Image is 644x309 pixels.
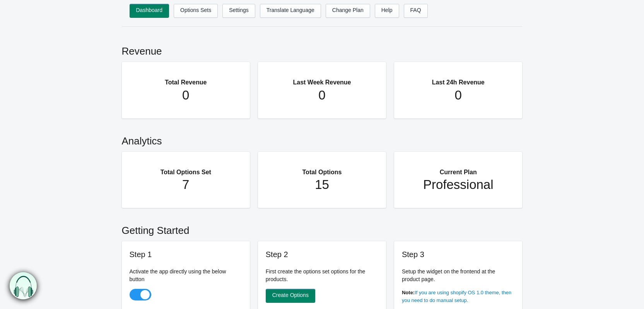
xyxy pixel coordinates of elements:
p: First create the options set options for the products. [266,268,379,283]
a: Options Sets [174,4,218,18]
a: Help [375,4,399,18]
h2: Last Week Revenue [273,70,371,88]
a: Translate Language [260,4,321,18]
h3: Step 3 [402,249,515,260]
h1: 0 [410,88,507,103]
h1: 15 [273,177,371,192]
h2: Last 24h Revenue [410,70,507,88]
h2: Analytics [122,126,523,152]
h3: Step 1 [130,249,243,260]
h2: Total Revenue [137,70,235,88]
a: Change Plan [326,4,370,18]
h2: Total Options Set [137,160,235,177]
h2: Getting Started [122,216,523,241]
h2: Current Plan [410,160,507,177]
a: Create Options [266,289,315,303]
a: Settings [222,4,255,18]
h1: 0 [273,88,371,103]
p: Activate the app directly using the below button [130,268,243,283]
h3: Step 2 [266,249,379,260]
a: Dashboard [130,4,169,18]
h2: Total Options [273,160,371,177]
a: If you are using shopify OS 1.0 theme, then you need to do manual setup. [402,290,511,303]
h1: 7 [137,177,235,192]
a: FAQ [404,4,428,18]
h1: 0 [137,88,235,103]
h1: Professional [410,177,507,192]
img: bxm.png [10,272,37,299]
p: Setup the widget on the frontend at the product page. [402,268,515,283]
b: Note: [402,290,415,295]
h2: Revenue [122,36,523,62]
